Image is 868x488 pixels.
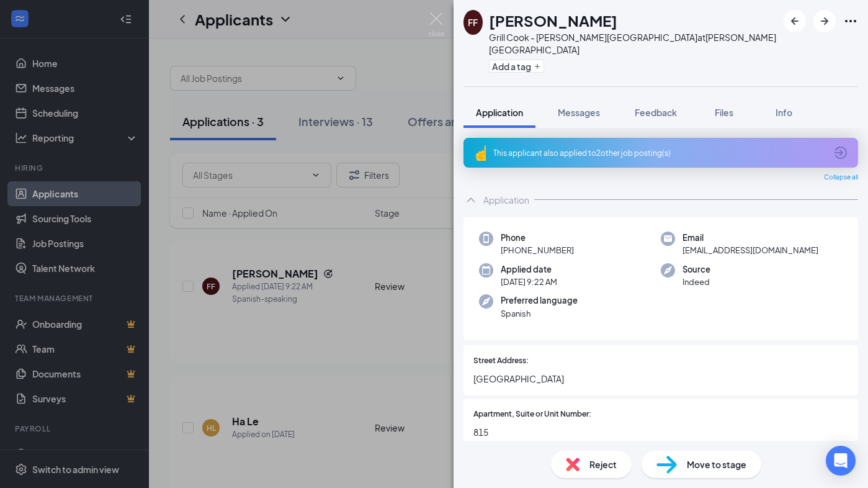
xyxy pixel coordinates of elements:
span: Preferred language [501,294,578,307]
span: Collapse all [824,173,858,183]
button: PlusAdd a tag [489,60,544,73]
svg: Plus [534,63,541,70]
span: Messages [558,107,600,118]
span: [DATE] 9:22 AM [501,276,557,288]
h1: [PERSON_NAME] [489,10,617,31]
span: Source [682,263,710,276]
span: 815 [473,425,848,439]
span: Move to stage [687,458,746,471]
span: Application [476,107,523,118]
span: [PHONE_NUMBER] [501,244,574,256]
span: Street Address: [473,355,529,367]
svg: ArrowLeftNew [787,14,802,29]
div: Grill Cook - [PERSON_NAME][GEOGRAPHIC_DATA] at [PERSON_NAME][GEOGRAPHIC_DATA] [489,31,777,56]
svg: Ellipses [843,14,858,29]
div: This applicant also applied to 2 other job posting(s) [493,148,826,158]
span: Email [682,232,818,244]
button: ArrowRight [813,10,836,32]
span: Info [776,107,792,118]
svg: ArrowCircle [833,145,848,160]
span: Files [715,107,733,118]
button: ArrowLeftNew [784,10,806,32]
svg: ChevronUp [463,192,478,207]
span: Apartment, Suite or Unit Number: [473,409,591,420]
span: Feedback [635,107,677,118]
span: Spanish [501,307,578,320]
svg: ArrowRight [817,14,832,29]
span: [EMAIL_ADDRESS][DOMAIN_NAME] [682,244,818,256]
span: Indeed [682,276,710,288]
div: Application [483,194,529,206]
span: Applied date [501,263,557,276]
span: Reject [589,458,617,471]
div: Open Intercom Messenger [826,446,856,476]
span: Phone [501,232,574,244]
span: [GEOGRAPHIC_DATA] [473,372,848,386]
div: FF [468,16,478,29]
